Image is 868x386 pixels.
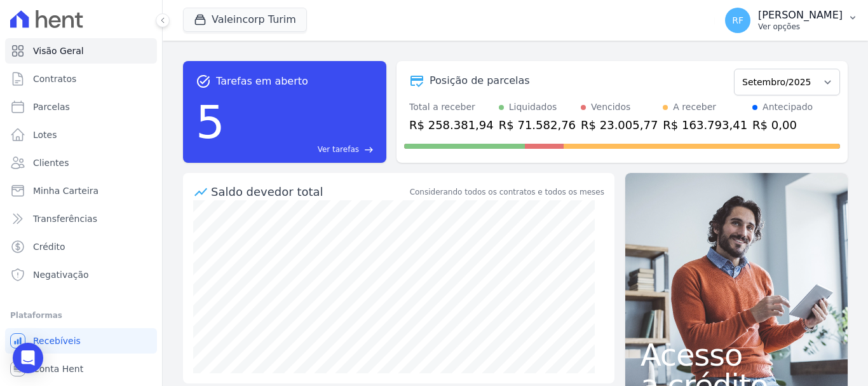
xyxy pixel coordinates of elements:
[5,356,157,382] a: Conta Hent
[33,362,83,375] span: Conta Hent
[196,89,225,155] div: 5
[591,100,630,114] div: Vencidos
[5,122,157,148] a: Lotes
[13,343,43,373] div: Open Intercom Messenger
[5,262,157,287] a: Negativação
[758,9,843,22] p: [PERSON_NAME]
[33,184,98,197] span: Minha Carteira
[318,144,359,155] span: Ver tarefas
[211,183,407,200] div: Saldo devedor total
[33,100,70,113] span: Parcelas
[33,45,84,57] span: Visão Geral
[33,334,81,347] span: Recebíveis
[715,3,868,38] button: RF [PERSON_NAME] Ver opções
[33,156,69,169] span: Clientes
[409,100,494,114] div: Total a receber
[10,308,152,323] div: Plataformas
[216,74,308,89] span: Tarefas em aberto
[673,100,716,114] div: A receber
[5,94,157,120] a: Parcelas
[5,38,157,64] a: Visão Geral
[230,144,374,155] a: Ver tarefas east
[732,16,743,25] span: RF
[5,206,157,231] a: Transferências
[663,116,747,134] div: R$ 163.793,41
[641,340,832,370] span: Acesso
[5,328,157,354] a: Recebíveis
[196,74,211,89] span: task_alt
[5,66,157,92] a: Contratos
[758,22,843,32] p: Ver opções
[33,240,65,253] span: Crédito
[33,268,89,281] span: Negativação
[33,212,97,225] span: Transferências
[364,145,374,155] span: east
[5,178,157,203] a: Minha Carteira
[430,73,530,88] div: Posição de parcelas
[509,100,557,114] div: Liquidados
[5,234,157,259] a: Crédito
[409,116,494,134] div: R$ 258.381,94
[33,72,76,85] span: Contratos
[763,100,813,114] div: Antecipado
[752,116,813,134] div: R$ 0,00
[5,150,157,176] a: Clientes
[581,116,658,134] div: R$ 23.005,77
[33,128,57,141] span: Lotes
[499,116,576,134] div: R$ 71.582,76
[410,186,604,198] div: Considerando todos os contratos e todos os meses
[183,8,307,32] button: Valeincorp Turim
